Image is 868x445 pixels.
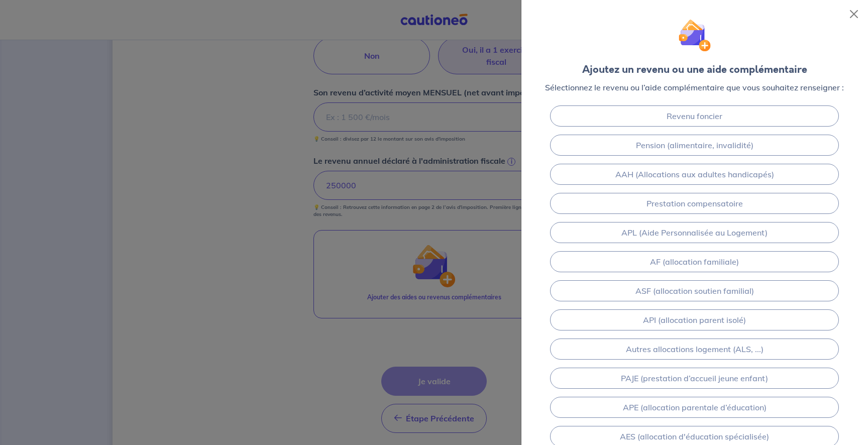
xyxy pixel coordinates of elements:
[550,280,839,301] a: ASF (allocation soutien familial)
[550,193,839,214] a: Prestation compensatoire
[550,397,839,418] a: APE (allocation parentale d’éducation)
[582,62,807,77] div: Ajoutez un revenu ou une aide complémentaire
[679,19,711,52] img: illu_wallet.svg
[545,81,844,93] p: Sélectionnez le revenu ou l’aide complémentaire que vous souhaitez renseigner :
[550,164,839,185] a: AAH (Allocations aux adultes handicapés)
[550,368,839,389] a: PAJE (prestation d’accueil jeune enfant)
[846,6,862,22] button: Close
[550,135,839,156] a: Pension (alimentaire, invalidité)
[550,339,839,360] a: Autres allocations logement (ALS, ...)
[550,251,839,272] a: AF (allocation familiale)
[550,222,839,243] a: APL (Aide Personnalisée au Logement)
[550,309,839,330] a: API (allocation parent isolé)
[550,105,839,127] a: Revenu foncier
